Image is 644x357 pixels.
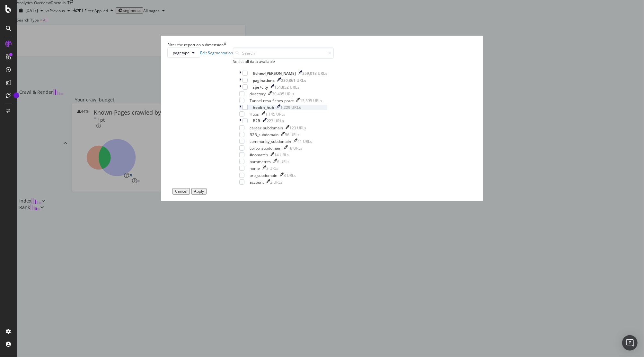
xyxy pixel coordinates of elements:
div: directory [250,91,266,97]
div: health_hub [253,105,274,110]
span: pagetype [173,50,190,56]
div: paginations [253,78,275,83]
div: B2B [253,118,260,124]
div: modal [161,36,483,201]
div: 151,852 URLs [274,84,299,90]
div: 230,861 URLs [281,78,306,83]
div: Tooltip anchor [13,92,19,98]
div: Hubs [250,111,259,117]
div: 1,145 URLs [265,111,285,117]
div: 359,018 URLs [302,71,327,76]
button: Apply [191,188,207,195]
div: times [224,42,226,48]
div: spe+city [253,84,268,90]
button: Cancel [172,188,190,195]
div: 3 URLs [266,166,278,171]
div: home [250,166,260,171]
div: #nomatch [250,152,268,158]
div: account [250,179,264,185]
div: Open Intercom Messenger [622,335,638,351]
div: Cancel [175,189,187,194]
div: B2B_subdomain [250,132,278,137]
div: Tunnel-resa-fiches-pract [250,98,294,103]
div: 56 URLs [285,132,299,137]
div: 6 URLs [277,159,289,164]
div: community_subdomain [250,139,291,144]
div: 41 URLs [297,139,312,144]
a: Edit Segmentation [200,50,233,56]
div: career_subdomain [250,125,283,131]
button: pagetype [167,48,200,58]
div: Select all data available [233,59,334,64]
div: 3 URLs [284,173,296,178]
div: 14 URLs [274,152,289,158]
div: Apply [194,189,204,194]
div: corpo_subdomain [250,145,281,151]
div: pro_subdomain [250,173,277,178]
div: 223 URLs [267,118,284,124]
div: 2 URLs [270,179,282,185]
div: parametres [250,159,271,164]
input: Search [233,48,334,59]
div: fiches-[PERSON_NAME] [253,71,296,76]
div: 1,229 URLs [280,105,301,110]
div: Filter the report on a dimension [167,42,224,48]
div: 18 URLs [288,145,302,151]
div: 15,595 URLs [300,98,322,103]
div: 123 URLs [289,125,306,131]
div: 30,405 URLs [272,91,294,97]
